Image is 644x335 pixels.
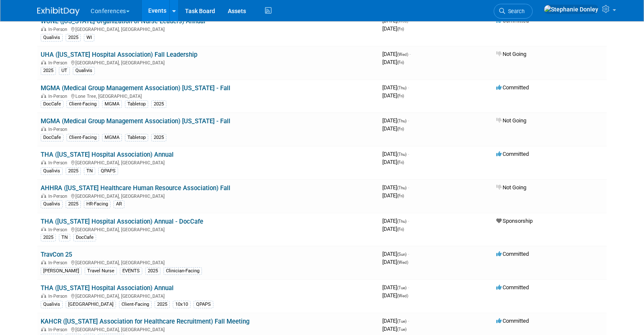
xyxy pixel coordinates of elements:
a: AHHRA ([US_STATE] Healthcare Human Resource Association) Fall [41,184,230,192]
span: [DATE] [382,218,409,224]
div: Client-Facing [66,134,99,141]
div: TN [59,234,70,241]
div: [GEOGRAPHIC_DATA], [GEOGRAPHIC_DATA] [41,25,376,32]
img: In-Person Event [41,94,46,98]
div: Lone Tree, [GEOGRAPHIC_DATA] [41,92,376,99]
span: (Fri) [397,94,404,98]
span: [DATE] [382,25,404,32]
span: Search [505,8,525,14]
a: THA ([US_STATE] Hospital Association) Annual [41,151,174,158]
span: - [408,251,409,257]
span: In-Person [48,127,70,132]
span: [DATE] [382,84,409,91]
div: UT [59,67,70,75]
div: MGMA [102,100,122,108]
div: 2025 [41,67,56,75]
div: QPAPS [98,167,118,175]
div: [GEOGRAPHIC_DATA], [GEOGRAPHIC_DATA] [41,159,376,166]
span: [DATE] [382,326,406,332]
div: WI [84,34,94,42]
span: [DATE] [382,125,404,132]
span: Not Going [496,184,526,191]
span: (Fri) [397,194,404,198]
img: Stephanie Donley [544,5,599,14]
a: THA ([US_STATE] Hospital Association) Annual - DocCafe [41,218,203,225]
div: 2025 [41,234,56,241]
span: (Thu) [397,152,406,157]
div: Client-Facing [66,100,99,108]
div: Qualivis [41,34,63,42]
div: [PERSON_NAME] [41,267,82,275]
span: (Wed) [397,293,408,298]
div: Qualivis [73,67,95,75]
img: In-Person Event [41,60,46,64]
a: UHA ([US_STATE] Hospital Association) Fall Leadership [41,51,197,58]
span: Not Going [496,117,526,124]
a: MGMA (Medical Group Management Association) [US_STATE] - Fall [41,117,230,125]
span: - [408,151,409,157]
span: (Thu) [397,86,406,90]
div: DocCafe [41,134,64,141]
div: 2025 [66,34,81,42]
span: [DATE] [382,226,404,232]
span: [DATE] [382,51,411,57]
a: TravCon 25 [41,251,72,258]
div: Clinician-Facing [163,267,202,275]
span: (Thu) [397,119,406,123]
span: [DATE] [382,151,409,157]
div: [GEOGRAPHIC_DATA], [GEOGRAPHIC_DATA] [41,59,376,66]
span: Committed [496,318,529,324]
img: In-Person Event [41,160,46,164]
a: KAHCR ([US_STATE] Association for Healthcare Recruitment) Fall Meeting [41,318,249,325]
div: 10x10 [173,301,191,308]
span: Committed [496,151,529,157]
div: TN [84,167,95,175]
span: Sponsorship [496,218,533,224]
span: (Tue) [397,327,406,332]
span: (Fri) [397,127,404,131]
img: ExhibitDay [37,7,80,16]
span: (Wed) [397,52,408,57]
img: In-Person Event [41,127,46,131]
img: In-Person Event [41,293,46,298]
span: Committed [496,84,529,91]
span: [DATE] [382,318,409,324]
div: Qualivis [41,200,63,208]
div: 2025 [155,301,170,308]
div: [GEOGRAPHIC_DATA], [GEOGRAPHIC_DATA] [41,259,376,266]
div: [GEOGRAPHIC_DATA] [66,301,116,308]
div: 2025 [66,167,81,175]
span: In-Person [48,194,70,199]
span: In-Person [48,60,70,66]
span: In-Person [48,327,70,332]
span: [DATE] [382,59,404,65]
span: (Tue) [397,285,406,290]
span: Committed [496,251,529,257]
div: 2025 [151,134,166,141]
span: - [408,184,409,191]
div: 2025 [66,200,81,208]
span: In-Person [48,160,70,166]
span: [DATE] [382,284,409,291]
span: (Fri) [397,160,404,165]
span: (Fri) [397,227,404,232]
div: AR [113,200,124,208]
span: [DATE] [382,292,408,299]
div: [GEOGRAPHIC_DATA], [GEOGRAPHIC_DATA] [41,292,376,299]
span: [DATE] [382,117,409,124]
span: (Thu) [397,185,406,190]
span: - [408,218,409,224]
span: In-Person [48,260,70,266]
span: - [408,318,409,324]
span: In-Person [48,227,70,233]
span: (Wed) [397,260,408,265]
img: In-Person Event [41,27,46,31]
div: Tabletop [125,134,148,141]
div: Client-Facing [119,301,152,308]
div: 2025 [151,100,166,108]
div: Travel Nurse [85,267,117,275]
span: (Fri) [397,60,404,65]
span: - [408,117,409,124]
div: DocCafe [73,234,96,241]
span: - [408,284,409,291]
